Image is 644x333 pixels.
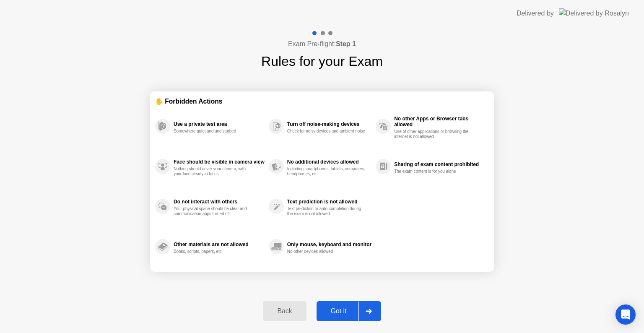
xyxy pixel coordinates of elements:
[174,242,265,247] div: Other materials are not allowed
[317,301,381,321] button: Got it
[287,242,371,247] div: Only mouse, keyboard and monitor
[174,249,253,254] div: Books, scripts, papers, etc
[394,116,485,127] div: No other Apps or Browser tabs allowed
[155,96,489,106] div: ✋ Forbidden Actions
[174,129,253,134] div: Somewhere quiet and undisturbed
[615,304,636,325] div: Open Intercom Messenger
[287,199,371,205] div: Text prediction is not allowed
[288,39,356,49] h4: Exam Pre-flight:
[287,206,366,216] div: Text prediction or auto-completion during the exam is not allowed
[517,8,554,18] div: Delivered by
[394,161,485,167] div: Sharing of exam content prohibited
[559,8,629,18] img: Delivered by Rosalyn
[336,40,356,47] b: Step 1
[319,307,358,315] div: Got it
[261,51,383,71] h1: Rules for your Exam
[174,159,265,165] div: Face should be visible in camera view
[174,206,253,216] div: Your physical space should be clear and communication apps turned off
[174,199,265,205] div: Do not interact with others
[174,121,265,127] div: Use a private test area
[174,166,253,177] div: Nothing should cover your camera, with your face clearly in focus
[265,307,304,315] div: Back
[287,166,366,177] div: Including smartphones, tablets, computers, headphones, etc.
[287,249,366,254] div: No other devices allowed
[287,121,371,127] div: Turn off noise-making devices
[394,169,473,174] div: The exam content is for you alone
[394,129,473,139] div: Use of other applications or browsing the internet is not allowed
[287,159,371,165] div: No additional devices allowed
[287,129,366,134] div: Check for noisy devices and ambient noise
[263,301,306,321] button: Back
